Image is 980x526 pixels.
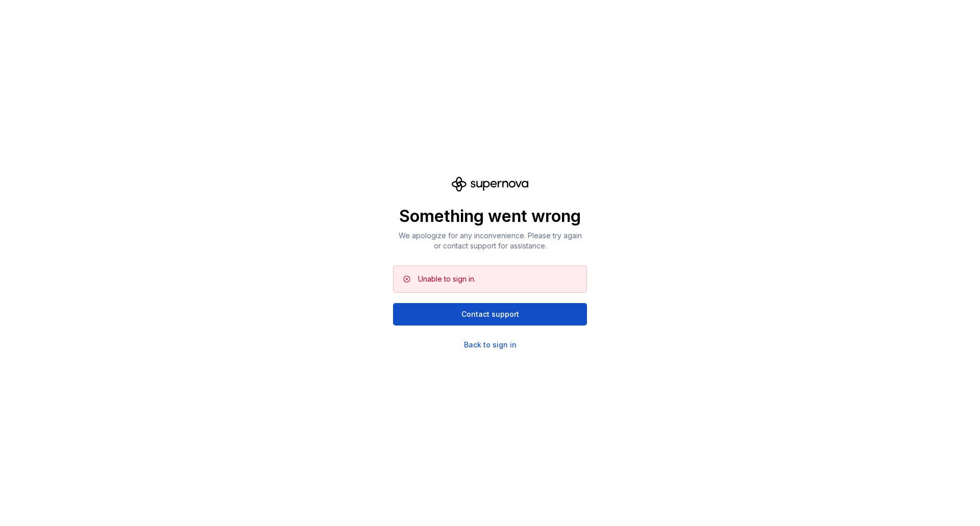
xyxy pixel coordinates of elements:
a: Back to sign in [464,340,517,350]
button: Contact support [393,303,587,325]
span: Contact support [461,309,519,319]
div: Unable to sign in. [418,274,476,284]
p: We apologize for any inconvenience. Please try again or contact support for assistance. [393,231,587,251]
p: Something went wrong [393,206,587,227]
